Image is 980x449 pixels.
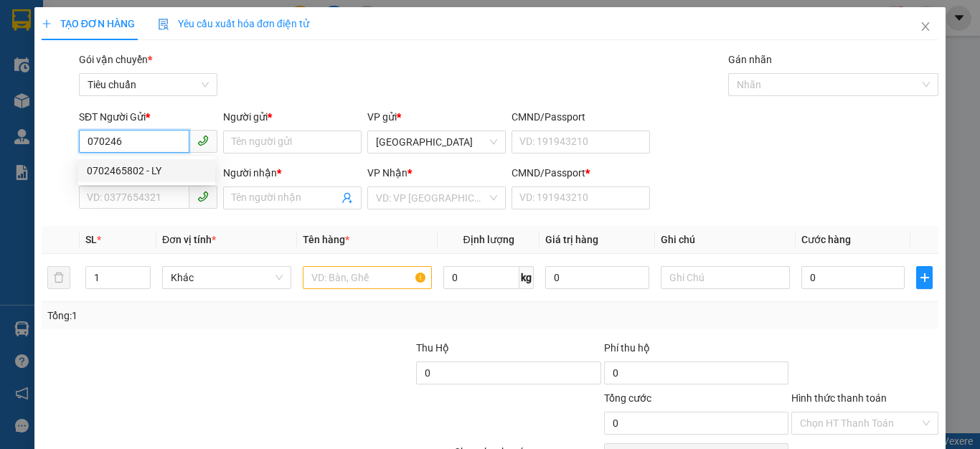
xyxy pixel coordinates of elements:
div: 0702465802 - LY [78,159,215,182]
li: Xe khách Mộc Thảo [7,7,208,61]
button: Close [905,7,946,47]
span: Đơn vị tính [162,234,216,245]
th: Ghi chú [655,226,796,254]
span: Phú Lâm [376,131,497,153]
li: VP [PERSON_NAME] (BXMT) [99,77,191,109]
label: Gán nhãn [728,54,772,65]
button: delete [47,266,70,289]
img: logo.jpg [7,7,57,57]
div: CMND/Passport [512,165,650,181]
span: Tiêu chuẩn [88,74,209,95]
span: phone [197,135,209,146]
span: Tên hàng [303,234,349,245]
span: Tổng cước [604,392,651,404]
div: CMND/Passport [512,109,650,125]
span: phone [197,191,209,202]
span: Cước hàng [801,234,851,245]
span: close [920,21,931,32]
span: VP Nhận [367,167,407,179]
span: Khác [171,267,283,288]
input: 0 [545,266,649,289]
span: plus [917,272,932,283]
span: TẠO ĐƠN HÀNG [42,18,135,29]
div: Người nhận [223,165,362,181]
span: Yêu cầu xuất hóa đơn điện tử [158,18,309,29]
label: Hình thức thanh toán [791,392,887,404]
span: Gói vận chuyển [79,54,152,65]
span: Định lượng [463,234,514,245]
span: SL [85,234,97,245]
div: VP gửi [367,109,506,125]
li: VP [GEOGRAPHIC_DATA] [7,77,99,125]
div: SĐT Người Gửi [79,109,217,125]
img: icon [158,19,169,30]
span: Thu Hộ [416,342,449,354]
div: Tổng: 1 [47,308,380,323]
div: 0702465802 - LY [87,163,207,179]
div: Phí thu hộ [604,340,788,361]
span: user-add [341,192,353,204]
span: kg [519,266,534,289]
span: Giá trị hàng [545,234,598,245]
input: Ghi Chú [661,266,790,289]
div: Người gửi [223,109,362,125]
input: VD: Bàn, Ghế [303,266,432,289]
button: plus [916,266,933,289]
span: plus [42,19,52,29]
